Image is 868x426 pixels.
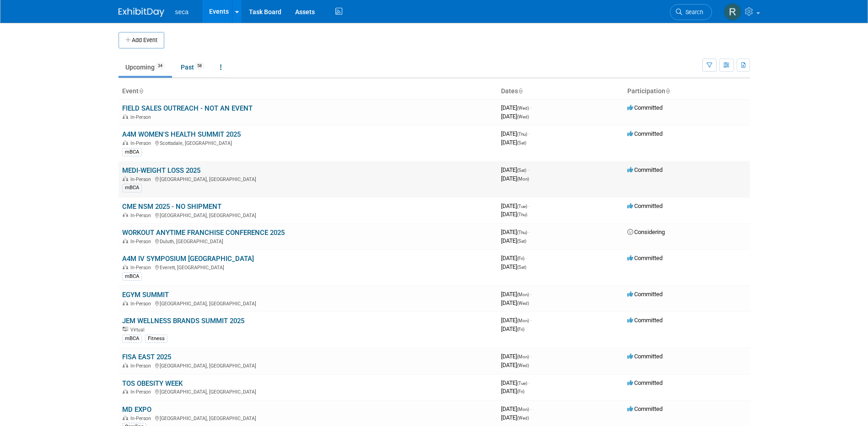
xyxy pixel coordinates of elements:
[501,362,529,368] span: [DATE]
[194,63,205,69] span: 58
[517,239,526,244] span: (Sat)
[130,140,154,146] span: In-Person
[122,263,494,271] div: Everett, [GEOGRAPHIC_DATA]
[501,388,524,394] span: [DATE]
[517,114,529,119] span: (Wed)
[517,381,527,386] span: (Tue)
[501,291,532,298] span: [DATE]
[501,379,530,386] span: [DATE]
[627,104,663,111] span: Committed
[526,255,527,261] span: -
[665,87,670,95] a: Sort by Participation Type
[123,239,128,243] img: In-Person Event
[627,405,663,412] span: Committed
[122,175,494,182] div: [GEOGRAPHIC_DATA], [GEOGRAPHIC_DATA]
[724,3,741,21] img: Rachel Jordan
[627,291,663,298] span: Committed
[530,353,532,360] span: -
[528,202,530,209] span: -
[123,327,128,331] img: Virtual Event
[155,63,165,69] span: 34
[122,299,494,307] div: [GEOGRAPHIC_DATA], [GEOGRAPHIC_DATA]
[139,87,143,95] a: Sort by Event Name
[123,415,128,420] img: In-Person Event
[501,130,530,137] span: [DATE]
[530,104,532,111] span: -
[518,87,523,95] a: Sort by Start Date
[130,213,154,218] span: In-Person
[517,292,529,297] span: (Mon)
[517,176,529,181] span: (Mon)
[517,230,527,235] span: (Thu)
[122,139,494,146] div: Scottsdale, [GEOGRAPHIC_DATA]
[122,379,183,388] a: TOS OBESITY WEEK
[517,389,524,394] span: (Fri)
[501,166,529,173] span: [DATE]
[122,353,171,361] a: FISA EAST 2025
[130,363,154,369] span: In-Person
[501,255,527,261] span: [DATE]
[122,104,253,112] a: FIELD SALES OUTREACH - NOT AN EVENT
[627,379,663,386] span: Committed
[119,8,164,17] img: ExhibitDay
[122,255,254,263] a: A4M IV SYMPOSIUM [GEOGRAPHIC_DATA]
[123,363,128,367] img: In-Person Event
[501,299,529,306] span: [DATE]
[175,8,189,16] span: seca
[123,176,128,181] img: In-Person Event
[501,229,530,235] span: [DATE]
[130,327,147,333] span: Virtual
[123,389,128,394] img: In-Person Event
[497,84,624,99] th: Dates
[517,301,529,306] span: (Wed)
[501,414,529,421] span: [DATE]
[517,415,529,421] span: (Wed)
[122,184,142,192] div: mBCA
[123,114,128,119] img: In-Person Event
[517,212,527,217] span: (Thu)
[517,354,529,359] span: (Mon)
[627,202,663,209] span: Committed
[123,301,128,305] img: In-Person Event
[122,362,494,369] div: [GEOGRAPHIC_DATA], [GEOGRAPHIC_DATA]
[122,335,142,343] div: mBCA
[130,239,154,245] span: In-Person
[501,263,526,270] span: [DATE]
[130,176,154,182] span: In-Person
[122,237,494,245] div: Duluth, [GEOGRAPHIC_DATA]
[517,363,529,368] span: (Wed)
[528,379,530,386] span: -
[119,84,497,99] th: Event
[517,256,524,261] span: (Fri)
[130,389,154,395] span: In-Person
[682,9,703,16] span: Search
[122,405,151,414] a: MD EXPO
[517,318,529,323] span: (Mon)
[627,317,663,324] span: Committed
[119,59,172,76] a: Upcoming34
[122,211,494,218] div: [GEOGRAPHIC_DATA], [GEOGRAPHIC_DATA]
[122,272,142,281] div: mBCA
[501,113,529,120] span: [DATE]
[501,325,524,332] span: [DATE]
[123,265,128,269] img: In-Person Event
[517,132,527,137] span: (Thu)
[624,84,750,99] th: Participation
[122,130,241,138] a: A4M WOMEN'S HEALTH SUMMIT 2025
[517,204,527,209] span: (Tue)
[627,166,663,173] span: Committed
[517,327,524,332] span: (Fri)
[123,213,128,217] img: In-Person Event
[122,414,494,421] div: [GEOGRAPHIC_DATA], [GEOGRAPHIC_DATA]
[122,229,285,237] a: WORKOUT ANYTIME FRANCHISE CONFERENCE 2025
[122,291,169,299] a: EGYM SUMMIT
[174,59,211,76] a: Past58
[501,353,532,360] span: [DATE]
[530,291,532,298] span: -
[122,202,221,211] a: CME NSM 2025 - NO SHIPMENT
[122,148,142,156] div: mBCA
[123,140,128,145] img: In-Person Event
[528,229,530,235] span: -
[130,114,154,120] span: In-Person
[501,175,529,182] span: [DATE]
